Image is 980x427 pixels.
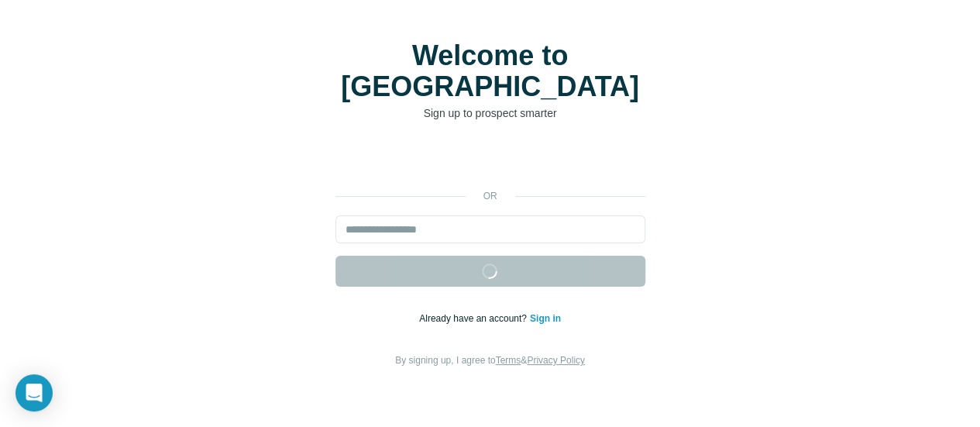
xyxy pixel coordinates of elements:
[335,105,645,121] p: Sign up to prospect smarter
[395,355,585,366] span: By signing up, I agree to &
[496,355,521,366] a: Terms
[466,189,515,203] p: or
[419,313,530,324] span: Already have an account?
[530,313,561,324] a: Sign in
[15,374,53,412] div: Open Intercom Messenger
[335,40,645,102] h1: Welcome to [GEOGRAPHIC_DATA]
[328,144,653,178] iframe: To enrich screen reader interactions, please activate Accessibility in Grammarly extension settings
[527,355,585,366] a: Privacy Policy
